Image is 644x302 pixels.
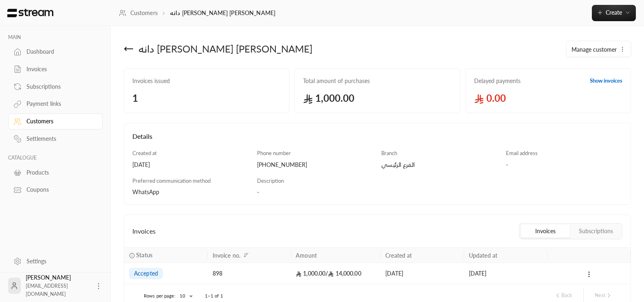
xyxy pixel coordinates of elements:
span: WhatsApp [132,188,159,195]
span: Invoices [132,226,156,236]
div: Coupons [26,186,92,194]
a: Customers [119,9,158,17]
p: 1–1 of 1 [205,293,223,299]
a: Delayed paymentsShow invoices 0.00 [466,68,631,113]
div: Subscriptions [26,83,92,91]
span: 1,000.00 / [296,270,328,277]
img: Logo [7,9,54,18]
div: دانه [PERSON_NAME] [PERSON_NAME] [138,42,312,55]
span: Phone number [257,150,291,156]
a: Dashboard [8,44,103,60]
p: Rows per page: [144,293,176,299]
p: MAIN [8,34,103,41]
span: Details [132,132,152,140]
div: Invoices [26,65,92,73]
span: Status [136,251,152,259]
span: Email address [506,150,538,156]
div: [DATE] [385,263,459,284]
div: - [257,188,498,196]
span: Manage customer [571,45,617,54]
div: 14,000.00 [296,263,376,284]
div: Invoice no. [213,252,240,259]
div: Updated at [469,252,497,259]
span: 0.00 [474,92,622,105]
button: Subscriptions [571,225,620,238]
div: Payment links [26,100,92,108]
button: Create [592,5,636,21]
p: CATALOGUE [8,155,103,161]
span: Created at [132,150,157,156]
div: 898 [213,263,286,284]
span: Create [606,9,622,16]
span: Preferred communication method [132,177,211,184]
p: دانه [PERSON_NAME] [PERSON_NAME] [170,9,275,17]
div: Settings [26,257,92,265]
div: [DATE] [132,161,249,169]
div: Dashboard [26,48,92,56]
div: Created at [385,252,412,259]
span: Invoices issued [132,77,281,85]
span: accepted [134,269,158,278]
span: 1,000.00 [303,92,451,105]
div: Amount [296,252,317,259]
div: [PERSON_NAME] [26,274,90,298]
div: Products [26,169,92,177]
div: Settlements [26,135,92,143]
div: الفرع الرئيسي [381,161,498,169]
span: Branch [381,150,397,156]
a: Payment links [8,96,103,112]
a: Settings [8,253,103,269]
nav: breadcrumb [119,9,275,17]
a: Show invoices [590,77,622,85]
a: Coupons [8,182,103,198]
span: Description [257,177,284,184]
span: Delayed payments [474,77,521,85]
a: Settlements [8,131,103,147]
div: [DATE] [469,263,543,284]
div: 10 [176,291,195,301]
a: Customers [8,114,103,129]
button: Manage customer [567,41,631,57]
span: [EMAIL_ADDRESS][DOMAIN_NAME] [26,283,68,297]
a: Subscriptions [8,79,103,94]
div: [PHONE_NUMBER] [257,161,374,169]
div: - [506,161,622,169]
button: Sort [241,250,251,260]
span: 1 [132,92,281,105]
a: Products [8,164,103,180]
button: Invoices [521,225,570,238]
div: Customers [26,117,92,125]
a: Invoices [8,61,103,77]
span: Total amount of purchases [303,77,451,85]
